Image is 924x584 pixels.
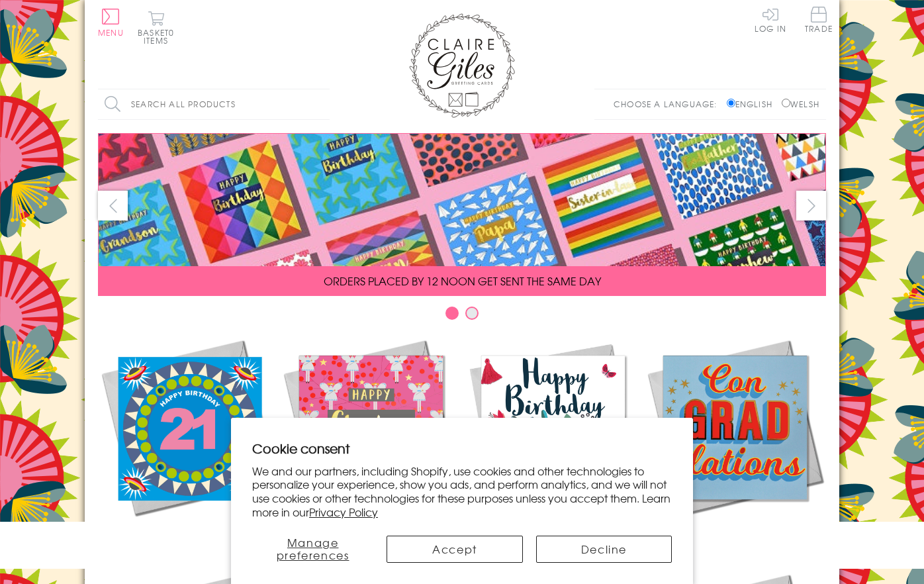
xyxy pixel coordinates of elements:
a: New Releases [98,336,280,544]
span: Trade [805,7,833,32]
p: We and our partners, including Shopify, use cookies and other technologies to personalize your ex... [252,464,672,519]
span: ORDERS PLACED BY 12 NOON GET SENT THE SAME DAY [324,273,601,289]
button: Manage preferences [252,536,373,563]
a: Trade [805,7,833,35]
img: Claire Giles Greetings Cards [409,13,515,118]
button: Basket0 items [138,11,174,44]
button: Accept [387,536,522,563]
button: Carousel Page 1 (Current Slide) [445,307,459,320]
label: Welsh [782,98,819,110]
button: Menu [98,9,124,36]
span: 0 items [144,26,174,46]
a: Log In [755,7,786,32]
input: Welsh [782,99,790,107]
a: Birthdays [462,336,644,544]
button: next [796,191,826,220]
input: Search [316,89,330,119]
a: Academic [644,336,826,544]
label: English [727,98,779,110]
button: Decline [536,536,672,563]
button: Carousel Page 2 [465,307,479,320]
span: Menu [98,26,124,38]
a: Christmas [280,336,462,544]
a: Privacy Policy [309,504,378,520]
input: Search all products [98,89,330,119]
span: Manage preferences [277,534,349,563]
p: Choose a language: [614,98,724,110]
div: Carousel Pagination [98,306,826,326]
h2: Cookie consent [252,439,672,458]
input: English [727,99,735,107]
button: prev [98,191,128,220]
